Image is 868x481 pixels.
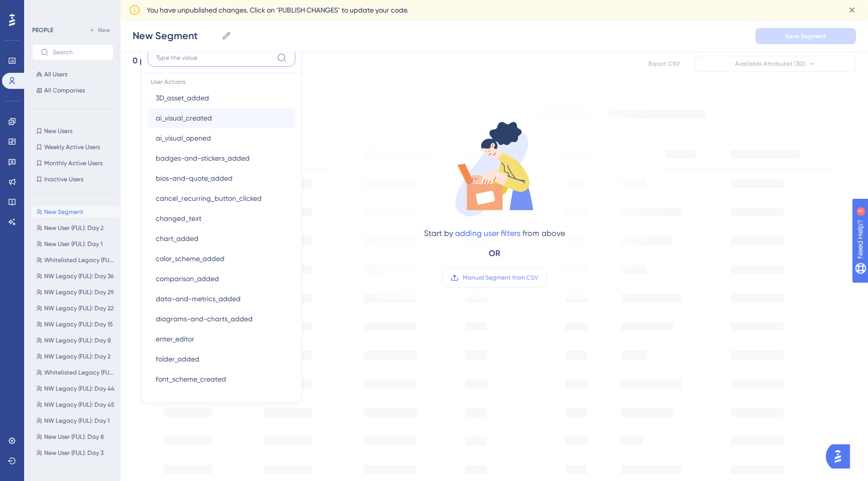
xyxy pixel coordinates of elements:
[44,224,103,232] span: New User (FUL): Day 2
[44,175,83,183] span: Inactive Users
[148,369,295,389] button: font_scheme_created
[148,108,295,128] button: ai_visual_created
[32,68,114,80] button: All Users
[32,141,114,153] button: Weekly Active Users
[44,369,116,377] span: Whitelisted Legacy (FUL): Day 1
[695,56,856,72] button: Available Attributes (30)
[148,309,295,329] button: diagrams-and-charts_added
[156,54,273,62] input: Type the value
[32,206,120,218] button: New Segment
[156,112,212,124] span: ai_visual_created
[44,256,116,264] span: Whitelisted Legacy (FUL): Day 2
[70,5,73,13] div: 3
[32,350,120,363] button: NW Legacy (FUL): Day 2
[148,88,295,108] button: 3D_asset_added
[156,212,201,224] span: changed_text
[156,192,262,204] span: cancel_recurring_button_clicked
[148,74,295,88] span: User Actions
[44,385,115,393] span: NW Legacy (FUL): Day 44
[85,24,114,36] button: New
[32,84,114,96] button: All Companies
[44,159,102,167] span: Monthly Active Users
[148,349,295,369] button: folder_added
[44,417,110,425] span: NW Legacy (FUL): Day 1
[156,253,225,265] span: color_scheme_added
[32,238,120,250] button: New User (FUL): Day 1
[44,127,72,135] span: New Users
[148,249,295,269] button: color_scheme_added
[32,318,120,330] button: NW Legacy (FUL): Day 15
[156,273,219,285] span: comparison_added
[32,334,120,346] button: NW Legacy (FUL): Day 8
[24,3,63,15] span: Need Help?
[148,269,295,289] button: comparison_added
[148,289,295,309] button: data-and-metrics_added
[156,393,242,405] span: graphics-and-text_added
[785,32,826,40] span: Save Segment
[32,157,114,169] button: Monthly Active Users
[44,304,114,312] span: NW Legacy (FUL): Day 22
[156,333,194,345] span: enter_editor
[32,415,120,427] button: NW Legacy (FUL): Day 1
[32,383,120,395] button: NW Legacy (FUL): Day 44
[156,232,198,245] span: chart_added
[156,373,226,385] span: font_scheme_created
[44,433,104,441] span: New User (FUL): Day 8
[148,208,295,228] button: changed_text
[735,60,805,68] span: Available Attributes (30)
[44,208,83,216] span: New Segment
[44,86,85,94] span: All Companies
[32,222,120,234] button: New User (FUL): Day 2
[755,28,856,44] button: Save Segment
[44,288,114,296] span: NW Legacy (FUL): Day 29
[53,49,105,56] input: Search
[639,56,689,72] button: Export CSV
[648,60,680,68] span: Export CSV
[133,55,166,67] div: 0 people
[98,26,110,34] span: New
[489,248,500,260] div: OR
[32,270,120,282] button: NW Legacy (FUL): Day 36
[148,329,295,349] button: enter_editor
[32,173,114,185] button: Inactive Users
[424,227,565,239] div: Start by from above
[32,447,120,459] button: New User (FUL): Day 3
[44,401,115,409] span: NW Legacy (FUL): Day 45
[156,313,253,325] span: diagrams-and-charts_added
[148,128,295,148] button: ai_visual_opened
[463,274,538,282] span: Manual Segment from CSV
[156,172,233,184] span: bios-and-quote_added
[32,286,120,298] button: NW Legacy (FUL): Day 29
[32,399,120,411] button: NW Legacy (FUL): Day 45
[32,254,120,266] button: Whitelisted Legacy (FUL): Day 2
[147,4,408,16] span: You have unpublished changes. Click on ‘PUBLISH CHANGES’ to update your code.
[133,29,218,43] input: Segment Name
[32,302,120,314] button: NW Legacy (FUL): Day 22
[148,188,295,208] button: cancel_recurring_button_clicked
[148,228,295,249] button: chart_added
[156,92,209,104] span: 3D_asset_added
[44,240,102,248] span: New User (FUL): Day 1
[44,352,111,360] span: NW Legacy (FUL): Day 2
[156,353,199,365] span: folder_added
[32,367,120,379] button: Whitelisted Legacy (FUL): Day 1
[44,449,103,457] span: New User (FUL): Day 3
[44,143,100,151] span: Weekly Active Users
[148,168,295,188] button: bios-and-quote_added
[156,152,250,164] span: badges-and-stickers_added
[44,336,111,344] span: NW Legacy (FUL): Day 8
[826,441,856,471] iframe: UserGuiding AI Assistant Launcher
[44,70,67,78] span: All Users
[156,293,241,305] span: data-and-metrics_added
[156,132,211,144] span: ai_visual_opened
[455,228,520,238] a: adding user filters
[44,272,114,280] span: NW Legacy (FUL): Day 36
[44,320,113,328] span: NW Legacy (FUL): Day 15
[148,148,295,168] button: badges-and-stickers_added
[32,125,114,137] button: New Users
[32,26,53,34] div: PEOPLE
[148,389,295,409] button: graphics-and-text_added
[32,431,120,443] button: New User (FUL): Day 8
